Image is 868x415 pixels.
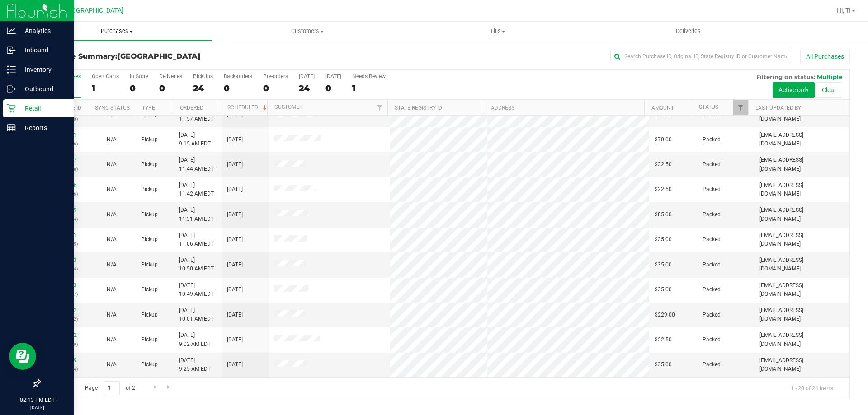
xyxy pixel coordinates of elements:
[484,100,644,116] th: Address
[227,285,243,294] span: [DATE]
[593,22,783,41] a: Deliveries
[193,83,213,93] div: 24
[130,73,148,79] div: In Store
[141,261,158,269] span: Pickup
[16,45,70,56] p: Inbound
[759,306,844,323] span: [EMAIL_ADDRESS][DOMAIN_NAME]
[61,7,123,14] span: [GEOGRAPHIC_DATA]
[141,160,158,169] span: Pickup
[107,286,117,293] span: Not Applicable
[7,104,16,113] inline-svg: Retail
[180,105,203,111] a: Ordered
[141,311,158,319] span: Pickup
[655,135,672,144] span: $70.00
[179,256,214,273] span: [DATE] 10:50 AM EDT
[655,311,675,319] span: $229.00
[655,261,672,269] span: $35.00
[118,52,200,61] span: [GEOGRAPHIC_DATA]
[141,210,158,219] span: Pickup
[107,135,117,144] button: N/A
[227,235,243,244] span: [DATE]
[107,285,117,294] button: N/A
[179,131,211,148] span: [DATE] 9:15 AM EDT
[107,210,117,219] button: N/A
[107,236,117,242] span: Not Applicable
[703,135,721,144] span: Packed
[703,285,721,294] span: Packed
[816,82,842,98] button: Clear
[263,73,288,79] div: Pre-orders
[107,361,117,368] span: Not Applicable
[352,73,386,79] div: Needs Review
[703,261,721,269] span: Packed
[16,64,70,75] p: Inventory
[179,356,211,373] span: [DATE] 9:25 AM EDT
[703,235,721,244] span: Packed
[759,281,844,298] span: [EMAIL_ADDRESS][DOMAIN_NAME]
[227,311,243,319] span: [DATE]
[759,231,844,248] span: [EMAIL_ADDRESS][DOMAIN_NAME]
[773,82,815,98] button: Active only
[7,65,16,74] inline-svg: Inventory
[274,104,302,110] a: Customer
[703,160,721,169] span: Packed
[107,211,117,218] span: Not Applicable
[800,49,850,64] button: All Purchases
[703,360,721,369] span: Packed
[141,185,158,194] span: Pickup
[179,306,214,323] span: [DATE] 10:01 AM EDT
[817,73,842,80] span: Multiple
[325,83,341,93] div: 0
[755,105,801,111] a: Last Updated By
[52,257,77,263] a: 11842683
[179,281,214,298] span: [DATE] 10:49 AM EDT
[655,160,672,169] span: $32.50
[107,261,117,268] span: Not Applicable
[664,27,713,35] span: Deliveries
[227,336,243,344] span: [DATE]
[759,331,844,348] span: [EMAIL_ADDRESS][DOMAIN_NAME]
[703,210,721,219] span: Packed
[7,123,16,132] inline-svg: Reports
[227,135,243,144] span: [DATE]
[837,7,851,14] span: Hi, T!
[179,156,214,173] span: [DATE] 11:44 AM EDT
[655,235,672,244] span: $35.00
[7,84,16,93] inline-svg: Outbound
[107,336,117,343] span: Not Applicable
[224,83,252,93] div: 0
[130,83,148,93] div: 0
[141,336,158,344] span: Pickup
[141,135,158,144] span: Pickup
[107,311,117,319] button: N/A
[16,103,70,114] p: Retail
[212,27,402,35] span: Customers
[783,381,840,395] span: 1 - 20 of 24 items
[703,185,721,194] span: Packed
[179,231,214,248] span: [DATE] 11:06 AM EDT
[52,282,77,289] a: 11842643
[179,206,214,223] span: [DATE] 11:31 AM EDT
[212,22,402,41] a: Customers
[104,381,120,395] input: 1
[16,122,70,133] p: Reports
[759,256,844,273] span: [EMAIL_ADDRESS][DOMAIN_NAME]
[651,105,674,111] a: Amount
[107,185,117,194] button: N/A
[141,235,158,244] span: Pickup
[107,186,117,192] span: Not Applicable
[7,26,16,35] inline-svg: Analytics
[107,160,117,169] button: N/A
[299,73,315,79] div: [DATE]
[610,50,791,63] input: Search Purchase ID, Original ID, State Registry ID or Customer Name...
[16,25,70,36] p: Analytics
[759,206,844,223] span: [EMAIL_ADDRESS][DOMAIN_NAME]
[395,105,442,111] a: State Registry ID
[227,104,269,111] a: Scheduled
[193,73,213,79] div: PickUps
[655,285,672,294] span: $35.00
[107,136,117,143] span: Not Applicable
[759,356,844,373] span: [EMAIL_ADDRESS][DOMAIN_NAME]
[227,261,243,269] span: [DATE]
[703,311,721,319] span: Packed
